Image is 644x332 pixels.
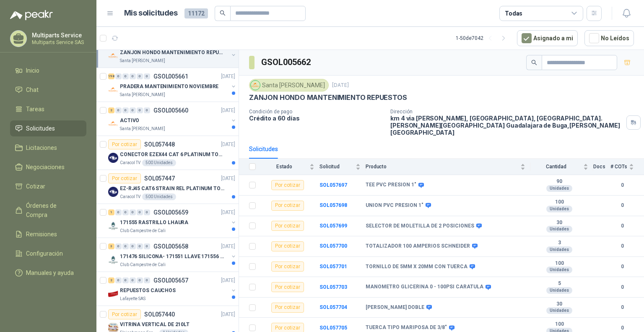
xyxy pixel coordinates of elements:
[122,73,129,79] div: 0
[108,241,237,268] a: 3 0 0 0 0 0 GSOL005658[DATE] Company Logo171476 SILICONA- 171551 LLAVE 171556 CHAZOClub Campestre...
[120,125,165,132] p: Santa [PERSON_NAME]
[153,209,188,215] p: GSOL005659
[144,243,150,249] div: 0
[221,175,235,183] p: [DATE]
[319,243,347,249] a: SOL057700
[610,303,634,311] b: 0
[221,311,235,319] p: [DATE]
[137,73,143,79] div: 0
[610,201,634,209] b: 0
[10,178,86,194] a: Cotizar
[108,105,237,132] a: 2 0 0 0 0 0 GSOL005660[DATE] Company LogoACTIVOSanta [PERSON_NAME]
[10,198,86,223] a: Órdenes de Compra
[184,8,208,18] span: 11172
[221,209,235,217] p: [DATE]
[530,260,588,267] b: 100
[144,175,175,181] p: SOL057447
[144,107,150,113] div: 0
[153,277,188,283] p: GSOL005657
[10,82,86,98] a: Chat
[10,246,86,261] a: Configuración
[10,265,86,281] a: Manuales y ayuda
[130,107,136,113] div: 0
[271,303,304,313] div: Por cotizar
[249,79,329,91] div: Santa [PERSON_NAME]
[120,287,176,295] p: REPUESTOS CAUCHOS
[108,37,237,64] a: 22 0 0 0 0 0 GSOL005662[DATE] Company LogoZANJON HONDO MANTENIMIENTO REPUESTOSSanta [PERSON_NAME]
[530,321,588,328] b: 100
[319,202,347,208] a: SOL057698
[120,185,224,193] p: EZ-RJ45 CAT6 STRAIN REL PLATINUM TOOLS
[366,324,447,331] b: TUERCA TIPO MARIPOSA DE 3/8"
[271,201,304,211] div: Por cotizar
[271,261,304,272] div: Por cotizar
[120,151,224,159] p: CONECTOR EZEX44 CAT 6 PLATINUM TOOLS
[319,182,347,188] a: SOL057697
[120,117,139,125] p: ACTIVO
[108,51,118,61] img: Company Logo
[546,287,572,294] div: Unidades
[144,209,150,215] div: 0
[366,182,416,188] b: TEE PVC PRESION 1"
[221,73,235,81] p: [DATE]
[26,105,44,114] span: Tareas
[221,141,235,149] p: [DATE]
[319,159,366,175] th: Solicitud
[249,109,384,115] p: Condición de pago
[142,159,176,166] div: 500 Unidades
[10,226,86,242] a: Remisiones
[26,230,57,239] span: Remisiones
[332,81,349,89] p: [DATE]
[546,246,572,253] div: Unidades
[271,282,304,292] div: Por cotizar
[32,32,84,38] p: Multiparts Service
[122,209,129,215] div: 0
[120,91,165,98] p: Santa [PERSON_NAME]
[10,120,86,136] a: Solicitudes
[153,243,188,249] p: GSOL005658
[610,242,634,250] b: 0
[319,304,347,310] a: SOL057704
[108,187,118,197] img: Company Logo
[120,193,140,200] p: Caracol TV
[530,199,588,206] b: 100
[26,124,55,133] span: Solicitudes
[108,85,118,95] img: Company Logo
[32,40,84,45] p: Multiparts Service SAS
[610,181,634,189] b: 0
[530,301,588,308] b: 30
[366,202,423,209] b: UNION PVC PRESION 1"
[122,277,129,283] div: 0
[546,226,572,233] div: Unidades
[10,140,86,156] a: Licitaciones
[137,277,143,283] div: 0
[130,73,136,79] div: 0
[108,119,118,129] img: Company Logo
[261,159,319,175] th: Estado
[546,185,572,192] div: Unidades
[108,243,114,249] div: 3
[530,280,588,287] b: 5
[120,295,145,302] p: Lafayette SAS
[610,263,634,271] b: 0
[144,277,150,283] div: 0
[153,107,188,113] p: GSOL005660
[610,283,634,291] b: 0
[251,81,260,90] img: Company Logo
[319,264,347,269] a: SOL057701
[271,241,304,251] div: Por cotizar
[115,73,122,79] div: 0
[366,243,470,250] b: TOTALIZADOR 100 AMPERIOS SCHNEIDER
[390,109,623,115] p: Dirección
[319,164,354,170] span: Solicitud
[366,164,519,170] span: Producto
[153,73,188,79] p: GSOL005661
[108,277,114,283] div: 2
[108,153,118,163] img: Company Logo
[593,159,610,175] th: Docs
[319,284,347,290] a: SOL057703
[108,73,114,79] div: 198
